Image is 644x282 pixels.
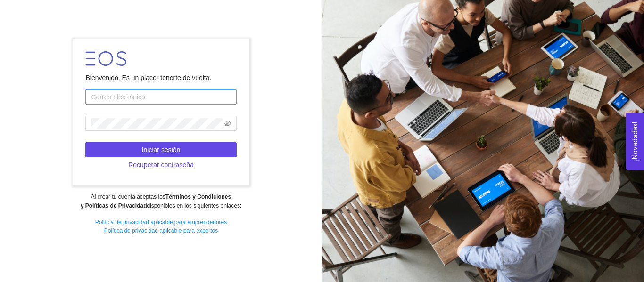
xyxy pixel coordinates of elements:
[128,160,194,170] span: Recuperar contraseña
[104,227,218,234] a: Política de privacidad aplicable para expertos
[6,193,315,210] div: Al crear tu cuenta aceptas los disponibles en los siguientes enlaces:
[626,113,644,170] button: Open Feedback Widget
[142,145,181,155] span: Iniciar sesión
[85,142,236,157] button: Iniciar sesión
[81,193,231,209] strong: Términos y Condiciones y Políticas de Privacidad
[224,120,231,127] span: eye-invisible
[85,51,126,66] img: LOGO
[85,157,236,172] button: Recuperar contraseña
[85,89,236,105] input: Correo electrónico
[85,73,236,83] div: Bienvenido. Es un placer tenerte de vuelta.
[85,161,236,169] a: Recuperar contraseña
[95,219,227,226] a: Política de privacidad aplicable para emprendedores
